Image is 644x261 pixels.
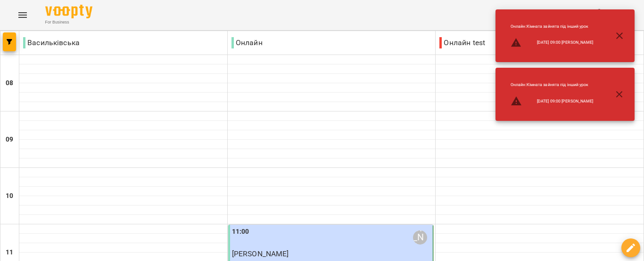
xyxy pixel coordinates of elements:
[45,5,92,18] img: Voopty Logo
[503,78,601,92] li: Онлайн : Кімната зайнята під інший урок
[232,227,249,237] label: 11:00
[11,4,34,26] button: Menu
[45,19,92,25] span: For Business
[439,37,485,48] p: Онлайн test
[231,37,263,48] p: Онлайн
[6,78,13,88] h6: 08
[413,230,427,245] div: Тетяна Бойко
[6,134,13,145] h6: 09
[503,92,601,111] li: [DATE] 09:00 [PERSON_NAME]
[503,33,601,52] li: [DATE] 09:00 [PERSON_NAME]
[23,37,80,48] p: Васильківська
[232,249,289,258] span: [PERSON_NAME]
[503,20,601,33] li: Онлайн : Кімната зайнята під інший урок
[6,247,13,258] h6: 11
[6,191,13,201] h6: 10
